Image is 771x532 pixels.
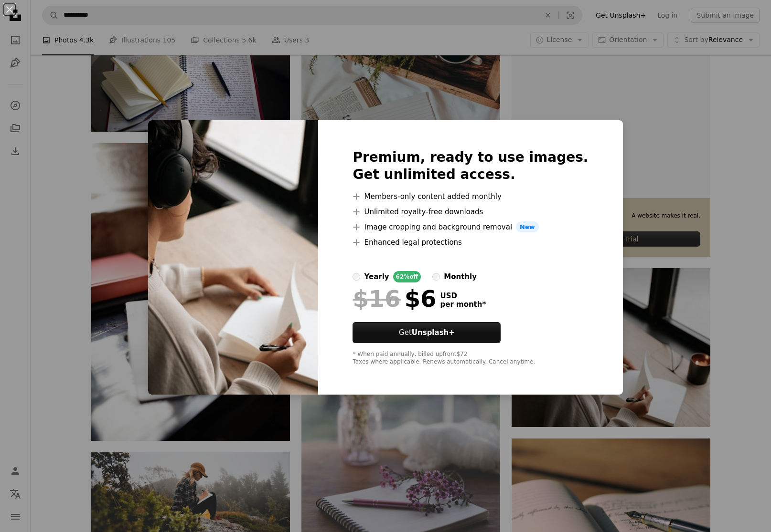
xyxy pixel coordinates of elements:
li: Members-only content added monthly [353,191,588,202]
div: * When paid annually, billed upfront $72 Taxes where applicable. Renews automatically. Cancel any... [353,351,588,366]
div: monthly [444,271,477,282]
span: per month * [440,300,486,309]
button: GetUnsplash+ [353,322,501,343]
span: New [516,221,539,233]
input: monthly [432,273,440,281]
li: Image cropping and background removal [353,221,588,233]
li: Enhanced legal protections [353,237,588,248]
div: $6 [353,286,436,311]
span: $16 [353,286,400,311]
strong: Unsplash+ [412,328,455,337]
div: 62% off [393,271,421,282]
li: Unlimited royalty-free downloads [353,206,588,218]
span: USD [440,292,486,300]
img: premium_photo-1664382465607-420346d391bd [148,120,318,395]
h2: Premium, ready to use images. Get unlimited access. [353,149,588,183]
div: yearly [364,271,389,282]
input: yearly62%off [353,273,360,281]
